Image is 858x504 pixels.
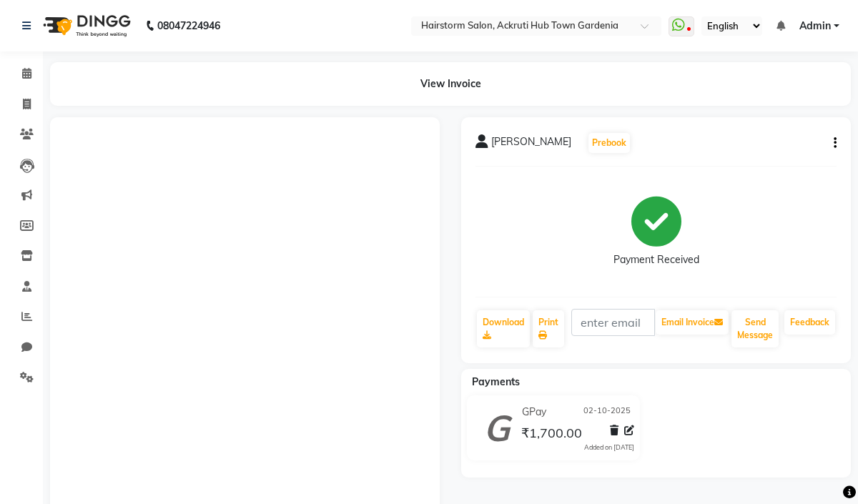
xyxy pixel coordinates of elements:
[731,310,779,347] button: Send Message
[799,19,831,34] span: Admin
[521,425,582,445] span: ₹1,700.00
[588,133,630,153] button: Prebook
[157,6,220,46] b: 08047224946
[36,6,134,46] img: logo
[50,62,851,106] div: View Invoice
[656,310,729,335] button: Email Invoice
[784,310,835,335] a: Feedback
[613,252,699,267] div: Payment Received
[491,134,571,154] span: [PERSON_NAME]
[571,309,655,336] input: enter email
[477,310,530,347] a: Download
[533,310,564,347] a: Print
[522,405,546,420] span: GPay
[472,375,520,388] span: Payments
[583,405,631,420] span: 02-10-2025
[584,443,634,453] div: Added on [DATE]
